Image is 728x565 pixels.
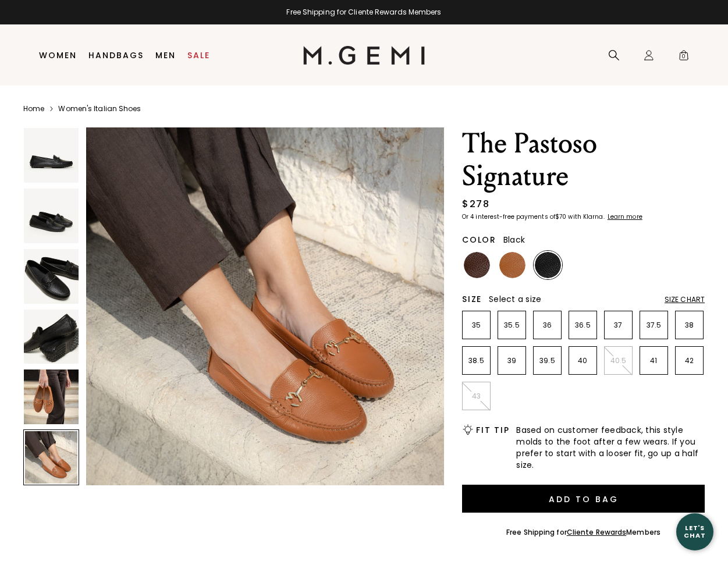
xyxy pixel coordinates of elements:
a: Men [155,51,176,60]
img: The Pastoso Signature [24,369,79,424]
klarna-placement-style-cta: Learn more [608,212,642,221]
div: Let's Chat [676,524,713,539]
a: Women's Italian Shoes [58,104,141,113]
div: $278 [462,197,489,211]
a: Handbags [88,51,144,60]
div: Size Chart [665,295,705,304]
p: 39 [498,356,525,365]
p: 36 [534,321,561,330]
p: 37 [605,321,632,330]
img: The Pastoso Signature [24,249,79,304]
h2: Fit Tip [476,425,509,435]
img: Chocolate [464,252,490,278]
img: M.Gemi [303,46,425,65]
p: 38 [676,321,703,330]
p: 42 [676,356,703,365]
a: Home [23,104,44,113]
span: Black [503,234,525,246]
img: The Pastoso Signature [86,127,444,485]
img: The Pastoso Signature [24,310,79,364]
h1: The Pastoso Signature [462,127,705,193]
p: 40 [569,356,596,365]
p: 40.5 [605,356,632,365]
klarna-placement-style-body: Or 4 interest-free payments of [462,212,555,221]
p: 37.5 [640,321,667,330]
span: 0 [678,52,690,63]
p: 35 [463,321,490,330]
img: The Pastoso Signature [24,128,79,183]
img: Black [535,252,561,278]
a: Cliente Rewards [567,527,627,537]
a: Learn more [606,214,642,221]
a: Women [39,51,77,60]
span: Select a size [489,293,541,305]
p: 38.5 [463,356,490,365]
h2: Size [462,294,482,304]
img: The Pastoso Signature [24,189,79,243]
span: Based on customer feedback, this style molds to the foot after a few wears. If you prefer to star... [516,424,705,471]
p: 36.5 [569,321,596,330]
button: Add to Bag [462,485,705,513]
p: 41 [640,356,667,365]
p: 35.5 [498,321,525,330]
klarna-placement-style-amount: $70 [555,212,566,221]
div: Free Shipping for Members [506,528,660,537]
h2: Color [462,235,496,244]
img: Tan [499,252,525,278]
p: 43 [463,392,490,401]
klarna-placement-style-body: with Klarna [568,212,606,221]
a: Sale [187,51,210,60]
p: 39.5 [534,356,561,365]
